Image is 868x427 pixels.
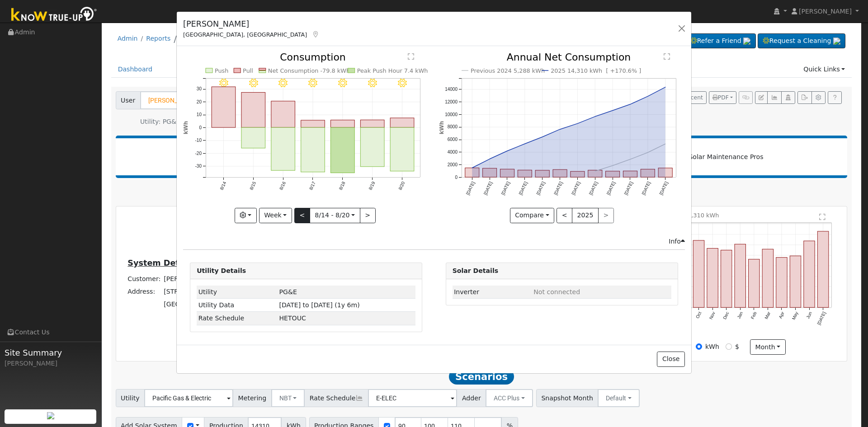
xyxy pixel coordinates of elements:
[500,169,514,178] rect: onclick=""
[523,142,527,146] circle: onclick=""
[279,301,360,309] span: [DATE] to [DATE] (1y 6m)
[338,181,346,191] text: 8/18
[669,237,685,246] div: Info
[540,135,544,139] circle: onclick=""
[488,157,491,161] circle: onclick=""
[279,314,306,322] span: P
[241,93,265,128] rect: onclick=""
[195,164,202,169] text: -30
[518,170,532,178] rect: onclick=""
[510,208,555,223] button: Compare
[183,121,189,135] text: kWh
[447,125,458,130] text: 8000
[664,85,667,89] circle: onclick=""
[447,162,458,167] text: 2000
[593,169,597,173] circle: onclick=""
[447,150,458,155] text: 4000
[605,171,619,177] rect: onclick=""
[195,151,202,156] text: -20
[195,138,202,143] text: -10
[391,128,415,172] rect: onclick=""
[249,79,258,88] i: 8/15 - Clear
[294,208,310,223] button: <
[308,79,317,88] i: 8/17 - Clear
[279,288,297,296] span: ID: 16744434, authorized: 05/16/25
[535,170,549,177] rect: onclick=""
[360,208,376,223] button: >
[301,120,325,127] rect: onclick=""
[553,181,563,196] text: [DATE]
[646,95,650,99] circle: onclick=""
[183,18,320,30] h5: [PERSON_NAME]
[455,175,458,180] text: 0
[268,67,350,74] text: Net Consumption -79.8 kWh
[197,113,202,117] text: 10
[243,67,253,74] text: Pull
[338,79,347,88] i: 8/18 - Clear
[361,128,385,167] rect: onclick=""
[398,181,406,191] text: 8/20
[470,166,474,170] circle: onclick=""
[439,121,445,135] text: kWh
[278,181,287,191] text: 8/16
[408,53,414,60] text: 
[219,79,228,88] i: 8/14 - Clear
[249,181,257,191] text: 8/15
[506,52,631,63] text: Annual Net Consumption
[641,181,651,196] text: [DATE]
[611,164,614,168] circle: onclick=""
[505,149,509,153] circle: onclick=""
[197,286,278,299] td: Utility
[199,125,202,130] text: 0
[447,137,458,142] text: 6000
[311,31,320,38] a: Map
[606,181,616,196] text: [DATE]
[658,168,672,177] rect: onclick=""
[197,99,202,104] text: 20
[271,128,295,171] rect: onclick=""
[445,99,458,104] text: 12000
[453,286,532,299] td: Inverter
[259,208,292,223] button: Week
[465,181,476,196] text: [DATE]
[368,79,377,88] i: 8/19 - Clear
[646,151,650,155] circle: onclick=""
[657,352,684,367] button: Close
[558,128,561,131] circle: onclick=""
[572,208,599,223] button: 2025
[215,67,229,74] text: Push
[551,67,641,74] text: 2025 14,310 kWh [ +170.6% ]
[628,103,632,106] circle: onclick=""
[453,267,498,274] strong: Solar Details
[391,118,415,127] rect: onclick=""
[331,128,355,174] rect: onclick=""
[471,67,545,74] text: Previous 2024 5,288 kWh
[623,181,633,196] text: [DATE]
[611,109,614,113] circle: onclick=""
[535,181,546,196] text: [DATE]
[518,181,528,196] text: [DATE]
[279,79,288,88] i: 8/16 - Clear
[197,299,278,312] td: Utility Data
[588,170,602,178] rect: onclick=""
[219,181,227,191] text: 8/14
[331,120,355,127] rect: onclick=""
[445,112,458,117] text: 10000
[623,171,637,178] rect: onclick=""
[553,170,567,178] rect: onclick=""
[183,31,307,38] span: [GEOGRAPHIC_DATA], [GEOGRAPHIC_DATA]
[241,128,265,149] rect: onclick=""
[271,101,295,127] rect: onclick=""
[533,288,580,296] span: ID: null, authorized: None
[557,208,572,223] button: <
[482,181,493,196] text: [DATE]
[197,267,246,274] strong: Utility Details
[571,172,585,178] rect: onclick=""
[212,87,236,127] rect: onclick=""
[576,122,579,126] circle: onclick=""
[593,115,597,118] circle: onclick=""
[664,142,667,146] circle: onclick=""
[641,169,655,178] rect: onclick=""
[588,181,599,196] text: [DATE]
[197,87,202,92] text: 30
